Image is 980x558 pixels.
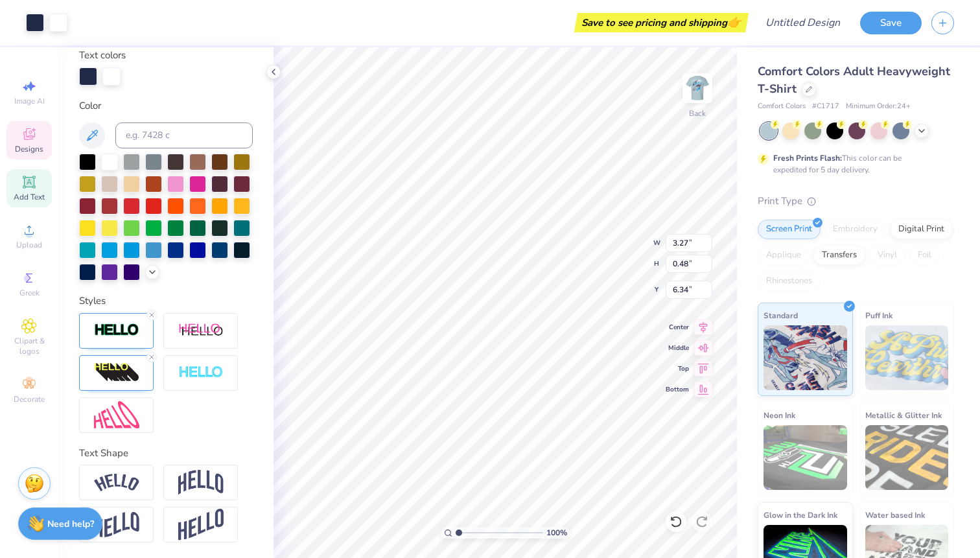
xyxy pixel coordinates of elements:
[727,14,741,30] span: 👉
[178,509,224,541] img: Rise
[19,288,40,298] span: Greek
[890,220,953,239] div: Digital Print
[178,323,224,339] img: Shadow
[773,153,842,163] strong: Fresh Prints Flash:
[764,425,847,490] img: Neon Ink
[94,362,139,383] img: 3d Illusion
[764,508,837,522] span: Glow in the Dark Ink
[860,12,922,34] button: Save
[14,394,45,404] span: Decorate
[758,220,821,239] div: Screen Print
[755,10,850,36] input: Untitled Design
[909,246,940,265] div: Foil
[577,13,745,32] div: Save to see pricing and shipping
[14,96,45,106] span: Image AI
[758,246,810,265] div: Applique
[812,101,839,112] span: # C1717
[94,323,139,338] img: Stroke
[764,408,795,422] span: Neon Ink
[764,325,847,390] img: Standard
[178,366,224,380] img: Negative Space
[666,323,689,332] span: Center
[14,192,45,202] span: Add Text
[16,240,42,250] span: Upload
[178,470,224,494] img: Arch
[865,508,925,522] span: Water based Ink
[79,446,253,461] div: Text Shape
[689,108,706,119] div: Back
[758,194,954,209] div: Print Type
[79,48,126,63] label: Text colors
[666,364,689,373] span: Top
[846,101,911,112] span: Minimum Order: 24 +
[865,408,942,422] span: Metallic & Glitter Ink
[94,474,139,491] img: Arc
[758,101,806,112] span: Comfort Colors
[773,152,933,176] div: This color can be expedited for 5 day delivery.
[666,343,689,353] span: Middle
[865,325,949,390] img: Puff Ink
[869,246,905,265] div: Vinyl
[684,75,710,101] img: Back
[6,336,52,356] span: Clipart & logos
[764,308,798,322] span: Standard
[15,144,43,154] span: Designs
[758,272,821,291] div: Rhinestones
[813,246,865,265] div: Transfers
[546,527,567,539] span: 100 %
[79,99,253,113] div: Color
[666,385,689,394] span: Bottom
[824,220,886,239] div: Embroidery
[94,401,139,429] img: Free Distort
[865,425,949,490] img: Metallic & Glitter Ink
[94,512,139,537] img: Flag
[47,518,94,530] strong: Need help?
[758,64,950,97] span: Comfort Colors Adult Heavyweight T-Shirt
[115,122,253,148] input: e.g. 7428 c
[79,294,253,308] div: Styles
[865,308,892,322] span: Puff Ink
